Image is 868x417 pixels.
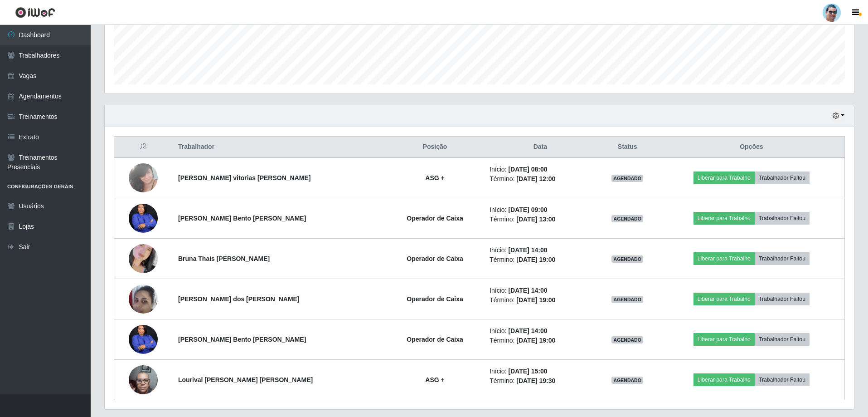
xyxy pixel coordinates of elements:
strong: Operador de Caixa [407,336,463,343]
button: Trabalhador Faltou [755,172,810,184]
li: Início: [490,205,591,215]
time: [DATE] 19:00 [516,337,555,344]
button: Liberar para Trabalho [693,252,755,265]
button: Liberar para Trabalho [693,293,755,305]
button: Liberar para Trabalho [693,172,755,184]
li: Término: [490,336,591,345]
button: Liberar para Trabalho [693,212,755,225]
time: [DATE] 15:00 [508,368,547,375]
time: [DATE] 13:00 [516,216,555,223]
time: [DATE] 09:00 [508,206,547,213]
time: [DATE] 14:00 [508,327,547,334]
img: 1706050148347.jpeg [129,158,158,197]
th: Data [484,137,596,158]
strong: Lourival [PERSON_NAME] [PERSON_NAME] [178,376,313,383]
span: AGENDADO [611,175,643,182]
img: 1674666029234.jpeg [129,233,158,285]
li: Término: [490,174,591,184]
img: 1741977061779.jpeg [129,200,158,236]
span: AGENDADO [611,296,643,303]
span: AGENDADO [611,255,643,263]
strong: Operador de Caixa [407,295,463,303]
strong: [PERSON_NAME] Bento [PERSON_NAME] [178,336,306,343]
time: [DATE] 12:00 [516,175,555,182]
span: AGENDADO [611,377,643,384]
strong: ASG + [425,376,444,383]
img: 1658953242663.jpeg [129,280,158,318]
strong: Bruna Thais [PERSON_NAME] [178,255,270,262]
th: Trabalhador [173,137,386,158]
time: [DATE] 19:00 [516,296,555,304]
button: Trabalhador Faltou [755,212,810,225]
img: CoreUI Logo [15,7,55,18]
th: Opções [659,137,845,158]
time: [DATE] 19:00 [516,256,555,263]
strong: Operador de Caixa [407,255,463,262]
strong: [PERSON_NAME] vitorias [PERSON_NAME] [178,174,311,182]
li: Término: [490,215,591,224]
li: Término: [490,295,591,305]
th: Posição [386,137,484,158]
li: Início: [490,367,591,376]
li: Início: [490,286,591,295]
strong: ASG + [425,174,444,182]
time: [DATE] 08:00 [508,166,547,173]
li: Início: [490,245,591,255]
img: 1752365039975.jpeg [129,360,158,399]
img: 1741977061779.jpeg [129,321,158,358]
button: Liberar para Trabalho [693,373,755,386]
span: AGENDADO [611,336,643,343]
strong: Operador de Caixa [407,215,463,222]
li: Término: [490,255,591,265]
button: Liberar para Trabalho [693,333,755,346]
time: [DATE] 14:00 [508,246,547,254]
button: Trabalhador Faltou [755,293,810,305]
li: Término: [490,376,591,386]
time: [DATE] 14:00 [508,287,547,294]
th: Status [596,137,659,158]
time: [DATE] 19:30 [516,377,555,384]
li: Início: [490,165,591,174]
strong: [PERSON_NAME] Bento [PERSON_NAME] [178,215,306,222]
strong: [PERSON_NAME] dos [PERSON_NAME] [178,295,300,303]
li: Início: [490,326,591,336]
button: Trabalhador Faltou [755,333,810,346]
span: AGENDADO [611,215,643,222]
button: Trabalhador Faltou [755,373,810,386]
button: Trabalhador Faltou [755,252,810,265]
